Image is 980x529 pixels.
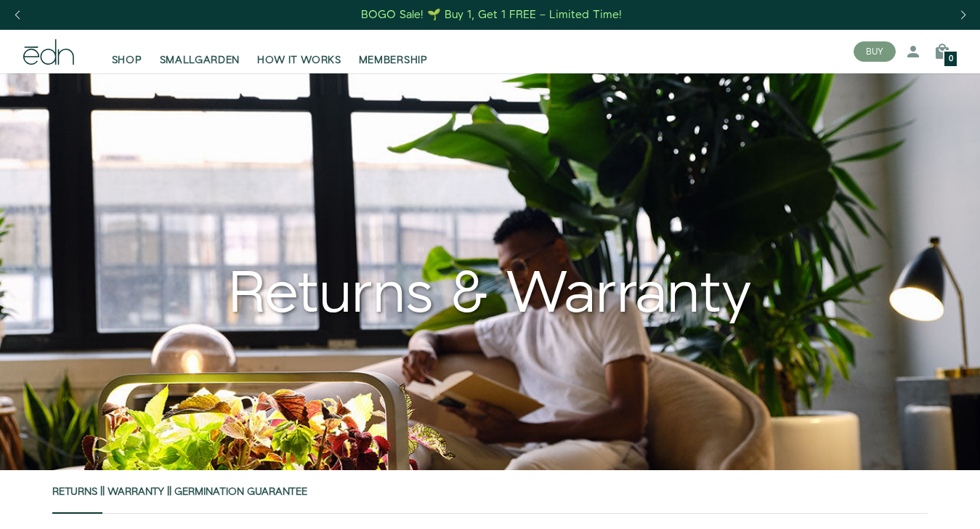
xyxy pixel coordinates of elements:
[52,470,102,514] a: Returns |
[361,7,622,23] div: BOGO Sale! 🌱 Buy 1, Get 1 FREE – Limited Time!
[257,53,341,68] span: HOW IT WORKS
[112,53,142,68] span: SHOP
[169,470,307,514] a: | Germination Guarantee
[868,485,965,522] iframe: Opens a widget where you can find more information
[854,41,896,62] button: BUY
[160,53,240,68] span: SMALLGARDEN
[360,4,623,26] a: BOGO Sale! 🌱 Buy 1, Get 1 FREE – Limited Time!
[359,53,428,68] span: MEMBERSHIP
[103,36,151,68] a: SHOP
[248,36,349,68] a: HOW IT WORKS
[350,36,437,68] a: MEMBERSHIP
[151,36,249,68] a: SMALLGARDEN
[102,470,169,514] a: | Warranty |
[949,55,953,63] span: 0
[23,260,957,330] h1: Returns & Warranty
